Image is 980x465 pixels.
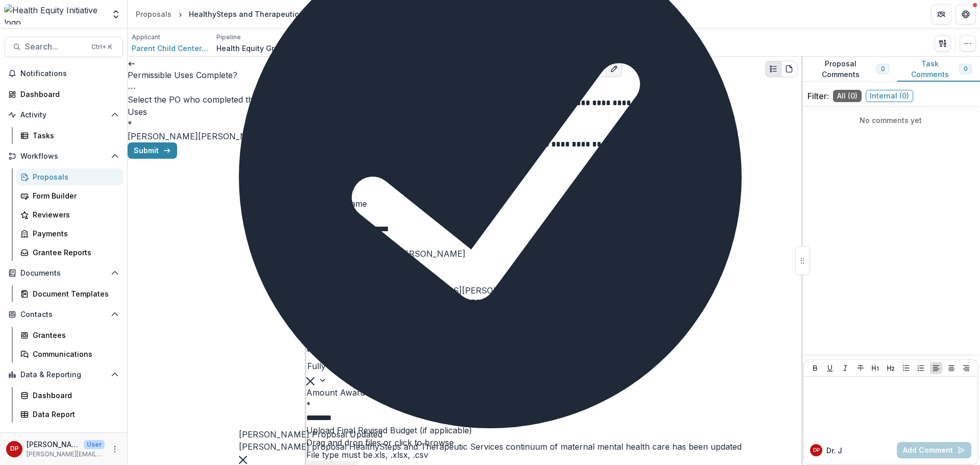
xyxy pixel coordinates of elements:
span: click to browse [395,437,454,448]
button: Align Left [930,362,942,374]
button: Open Activity [4,107,123,123]
p: [PERSON_NAME] [27,439,80,450]
div: HealthySteps and Therapeutic Services continuum of maternal mental health care [189,9,484,19]
button: Proposal Comments [801,57,897,82]
button: Partners [931,4,951,25]
button: Underline [824,362,836,374]
button: Proposal [310,61,380,77]
button: Options [128,81,136,93]
button: Add Comment [897,442,971,458]
button: Open Contacts [4,306,123,323]
p: [PERSON_NAME][EMAIL_ADDRESS][PERSON_NAME][DATE][DOMAIN_NAME] [27,450,105,459]
p: User [84,440,105,449]
p: HEI Program Officer [306,235,386,248]
button: Ordered List [915,362,927,374]
a: Parent Child Center of Tulsa Inc [132,43,208,54]
div: Form Builder [33,190,115,201]
span: [PERSON_NAME] [395,248,465,260]
span: [DATE] [299,44,320,52]
p: HEI PO Email [306,260,358,272]
button: Get Help [955,4,976,25]
a: Data Report [16,406,123,423]
a: Tasks [16,127,123,144]
button: Open Workflows [4,148,123,164]
p: Health Equity Grant [216,43,286,54]
span: Notifications [20,69,119,78]
button: Heading 2 [885,362,897,374]
div: Dr. Janel Pasley [813,448,820,453]
div: Communications [33,349,115,359]
span: Search... [25,42,85,52]
a: Document Templates [16,285,123,302]
button: Search... [4,37,123,57]
a: Payments [16,225,123,242]
div: Document Templates [33,288,115,299]
p: [DATE] - [DATE] [333,43,386,54]
a: Grantee Reports [16,244,123,261]
h3: Permissible Uses Complete? [128,69,306,81]
p: Upload Final Revised Budget (if applicable) [306,424,472,436]
button: Bold [809,362,821,374]
a: Proposals [16,168,123,185]
span: Multi-Year [343,322,383,332]
p: Dr. J [826,445,842,456]
p: Duration [333,33,358,42]
p: Tags [294,33,309,42]
span: All ( 0 ) [833,90,862,102]
span: Data & Reporting [20,371,107,379]
div: Reviewers [33,209,115,220]
a: Communications [16,346,123,362]
div: Proposals [136,9,171,19]
img: Health Equity Initiative logo [4,4,105,25]
span: [PERSON_NAME] [315,248,386,260]
p: Awarded Amount [395,33,447,42]
div: Dashboard [20,89,115,100]
button: Edit as form [606,61,622,77]
p: Pipeline [216,33,241,42]
button: Heading 1 [869,362,881,374]
button: Open entity switcher [109,4,123,25]
a: Proposals [132,7,176,21]
div: Grantee Reports [33,247,115,258]
button: Open Documents [4,265,123,281]
p: Funding Status [306,333,364,346]
button: Notifications [4,65,123,82]
p: Grant Type [306,309,350,321]
span: Documents [20,269,107,278]
button: Task Comments [897,57,980,82]
span: 0 [964,65,967,72]
button: Strike [854,362,867,374]
p: Proposal Name [306,198,367,210]
div: Tasks [33,130,115,141]
p: SUB-32 [455,43,483,54]
div: Proposals [33,172,115,182]
button: Plaintext view [765,61,781,77]
div: Clear selected options [306,374,314,386]
a: Form Builder [16,187,123,204]
p: Applicant [132,33,160,42]
span: [PERSON_NAME] [128,131,198,141]
span: [PERSON_NAME][EMAIL_ADDRESS][PERSON_NAME][DATE][DOMAIN_NAME] [315,284,631,297]
p: Amount Awarded [306,386,374,399]
div: Grantees [33,330,115,340]
p: Select the PO who completed the Permissible Uses [128,93,306,118]
button: Italicize [839,362,851,374]
div: Payments [33,228,115,239]
a: Dashboard [4,86,123,103]
button: Bullet List [900,362,912,374]
a: Dashboard [16,387,123,404]
button: Submit [128,142,177,159]
span: One-Year [306,322,343,332]
span: 0 [881,65,885,72]
span: Contacts [20,310,107,319]
button: View Attached Files [574,61,591,77]
div: Dashboard [33,390,115,401]
nav: breadcrumb [132,7,488,21]
p: $268,169.00 [395,43,442,54]
p: No comments yet [807,115,974,126]
button: PDF view [781,61,797,77]
div: Ctrl + K [89,41,114,53]
p: Drag and drop files or [306,436,454,449]
button: Align Right [960,362,972,374]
